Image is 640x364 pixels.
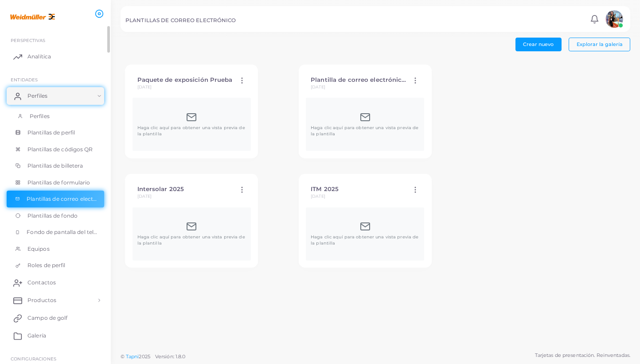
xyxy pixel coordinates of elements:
[515,38,562,51] button: Crear nuevo
[27,229,109,235] font: Fondo de pantalla del teléfono
[7,274,104,291] a: Contactos
[27,53,51,60] font: Analítica
[121,353,125,360] font: ©
[7,224,104,241] a: Fondo de pantalla del teléfono
[605,10,623,28] img: avatar
[155,353,186,360] font: Versión: 1.8.0
[7,207,104,224] a: Plantillas de fondo
[7,291,104,309] a: Productos
[7,108,104,125] a: Perfiles
[137,125,245,136] font: Haga clic aquí para obtener una vista previa de la plantilla
[137,234,245,245] font: Haga clic aquí para obtener una vista previa de la plantilla
[11,356,56,361] font: Configuraciones
[311,185,339,192] font: ITM 2025
[27,279,56,286] font: Contactos
[7,191,104,207] a: Plantillas de correo electrónico
[7,124,104,141] a: Plantillas de perfil
[137,194,152,199] font: [DATE]
[27,129,75,136] font: Plantillas de perfil
[311,76,421,83] font: Plantilla de correo electrónico n.º 3
[27,245,50,252] font: Equipos
[27,332,46,339] font: Galería
[11,38,45,43] font: PERSPECTIVAS
[30,113,50,119] font: Perfiles
[27,92,47,99] font: Perfiles
[311,125,418,136] font: Haga clic aquí para obtener una vista previa de la plantilla
[27,262,66,268] font: Roles de perfil
[7,157,104,174] a: Plantillas de billetera
[137,185,184,192] font: Intersolar 2025
[311,234,418,245] font: Haga clic aquí para obtener una vista previa de la plantilla
[569,38,630,51] button: Explorar la galería
[523,41,554,47] font: Crear nuevo
[137,84,152,89] font: [DATE]
[577,41,623,47] font: Explorar la galería
[7,241,104,257] a: Equipos
[27,314,67,321] font: Campo de golf
[7,309,104,327] a: Campo de golf
[27,162,83,169] font: Plantillas de billetera
[8,8,57,25] img: logo
[11,77,38,82] font: ENTIDADES
[137,76,233,83] font: Paquete de exposición Prueba
[7,48,104,65] a: Analítica
[126,353,139,360] a: Tapni
[603,10,625,28] a: avatar
[311,194,325,199] font: [DATE]
[125,17,236,23] font: PLANTILLAS DE CORREO ELECTRÓNICO
[7,87,104,105] a: Perfiles
[7,327,104,345] a: Galería
[27,179,90,186] font: Plantillas de formulario
[27,212,78,219] font: Plantillas de fondo
[7,174,104,191] a: Plantillas de formulario
[535,352,630,358] font: Tarjetas de presentación. Reinventadas.
[27,297,56,303] font: Productos
[27,195,111,202] font: Plantillas de correo electrónico
[7,141,104,158] a: Plantillas de códigos QR
[311,84,325,89] font: [DATE]
[7,257,104,274] a: Roles de perfil
[27,146,93,153] font: Plantillas de códigos QR
[139,353,150,360] font: 2025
